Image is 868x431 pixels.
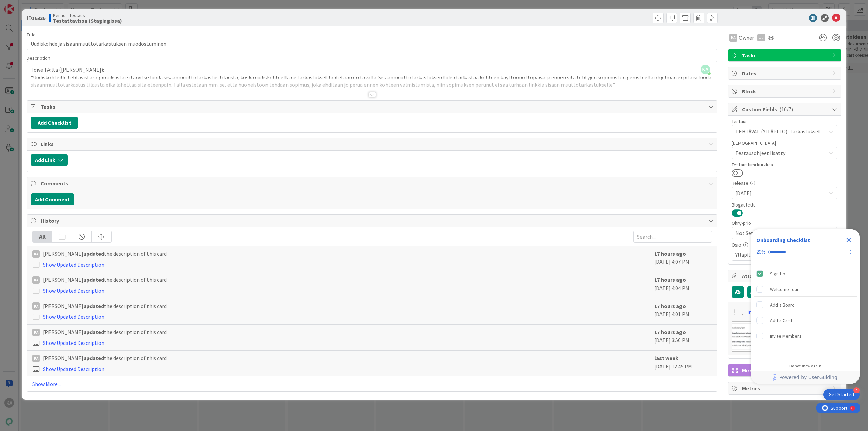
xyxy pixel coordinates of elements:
[654,302,712,321] div: [DATE] 4:01 PM
[751,263,860,359] div: Checklist items
[654,329,686,335] b: 17 hours ago
[732,141,837,145] div: [DEMOGRAPHIC_DATA]
[770,332,802,340] div: Invite Members
[735,251,826,259] span: Ylläpito
[756,249,854,255] div: Checklist progress: 20%
[779,373,837,381] span: Powered by UserGuiding
[41,103,705,111] span: Tasks
[53,13,122,18] span: Kenno - Testaus
[654,354,712,373] div: [DATE] 12:45 PM
[742,69,829,77] span: Dates
[83,276,104,283] b: updated
[735,149,826,157] span: Testausohjeet lisätty
[732,119,837,124] div: Testaus
[32,250,40,258] div: KA
[739,34,754,42] span: Owner
[732,202,837,207] div: Blogautettu
[654,355,678,361] b: last week
[756,249,766,255] div: 20%
[751,229,860,384] div: Checklist Container
[43,366,104,372] a: Show Updated Description
[732,181,837,185] div: Release
[747,308,772,316] a: image.png
[41,140,705,148] span: Links
[751,371,860,384] div: Footer
[754,282,857,297] div: Welcome Tour is incomplete.
[31,193,74,205] button: Add Comment
[83,355,104,361] b: updated
[742,366,829,374] span: Mirrors
[32,276,40,284] div: KA
[701,65,710,74] span: KA
[43,302,167,310] span: [PERSON_NAME] the description of this card
[83,329,104,335] b: updated
[770,316,792,325] div: Add a Card
[43,276,167,284] span: [PERSON_NAME] the description of this card
[43,328,167,336] span: [PERSON_NAME] the description of this card
[34,3,38,8] div: 9+
[27,32,36,38] label: Title
[843,235,854,246] div: Close Checklist
[41,179,705,188] span: Comments
[729,34,737,42] div: KA
[32,355,40,362] div: KA
[83,302,104,309] b: updated
[31,74,714,89] p: "Uudiskohteille tehtävistä sopimuksista ei tarvitse luoda sisäänmuuttotarkastus tilausta, koska u...
[732,162,837,167] div: Testaustiimi kurkkaa
[32,380,712,388] a: Show More...
[754,329,857,344] div: Invite Members is incomplete.
[654,302,686,309] b: 17 hours ago
[633,231,712,243] input: Search...
[742,51,829,59] span: Taski
[754,266,857,281] div: Sign Up is complete.
[654,250,686,257] b: 17 hours ago
[754,313,857,328] div: Add a Card is incomplete.
[43,339,104,346] a: Show Updated Description
[31,66,714,74] p: Toive TA:lta ([PERSON_NAME]):
[742,87,829,95] span: Block
[732,221,837,226] div: Ohry-prio
[43,250,167,258] span: [PERSON_NAME] the description of this card
[754,371,856,384] a: Powered by UserGuiding
[32,329,40,336] div: KA
[735,189,826,197] span: [DATE]
[41,217,705,225] span: History
[32,302,40,310] div: KA
[43,313,104,320] a: Show Updated Description
[779,106,793,113] span: ( 10/7 )
[823,389,860,400] div: Open Get Started checklist, remaining modules: 4
[27,14,45,22] span: ID
[53,18,122,23] b: Testattavissa (Stagingissa)
[770,285,799,293] div: Welcome Tour
[742,272,829,280] span: Attachments
[83,250,104,257] b: updated
[770,301,795,309] div: Add a Board
[757,34,765,41] div: JL
[853,387,860,393] div: 4
[756,236,810,244] div: Onboarding Checklist
[43,261,104,268] a: Show Updated Description
[742,105,829,113] span: Custom Fields
[654,328,712,347] div: [DATE] 3:56 PM
[27,55,50,61] span: Description
[43,287,104,294] a: Show Updated Description
[754,297,857,312] div: Add a Board is incomplete.
[14,1,31,9] span: Support
[654,276,712,295] div: [DATE] 4:04 PM
[735,127,826,135] span: TEHTÄVÄT (YLLÄPITO), Tarkastukset
[654,276,686,283] b: 17 hours ago
[735,228,822,238] span: Not Set
[43,354,167,362] span: [PERSON_NAME] the description of this card
[829,391,854,398] div: Get Started
[33,231,52,242] div: All
[32,15,45,21] b: 16336
[789,363,821,369] div: Do not show again
[31,154,68,166] button: Add Link
[27,38,717,50] input: type card name here...
[770,270,785,278] div: Sign Up
[732,242,837,247] div: Osio
[654,250,712,269] div: [DATE] 4:07 PM
[31,117,78,129] button: Add Checklist
[742,384,829,392] span: Metrics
